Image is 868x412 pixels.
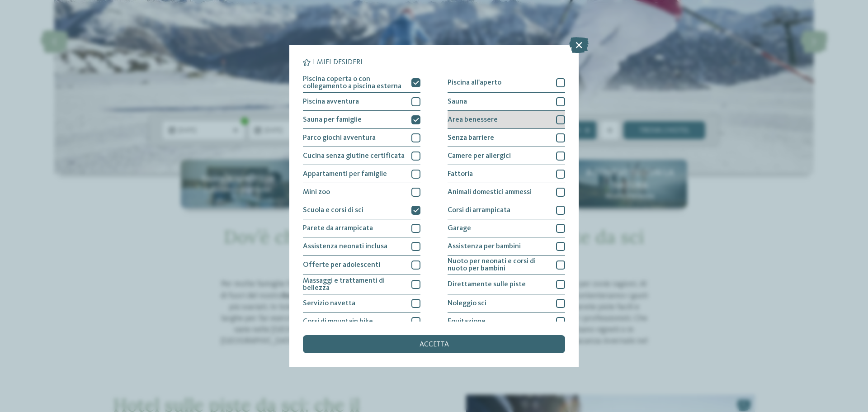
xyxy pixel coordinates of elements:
[303,134,376,142] span: Parco giochi avventura
[303,116,362,123] span: Sauna per famiglie
[303,318,373,325] span: Corsi di mountain bike
[303,243,387,250] span: Assistenza neonati inclusa
[448,318,486,325] span: Equitazione
[303,98,359,105] span: Piscina avventura
[448,300,486,307] span: Noleggio sci
[303,170,387,178] span: Appartamenti per famiglie
[303,261,380,269] span: Offerte per adolescenti
[420,341,449,348] span: accetta
[448,116,498,123] span: Area benessere
[448,98,467,105] span: Sauna
[448,207,510,214] span: Corsi di arrampicata
[448,281,526,288] span: Direttamente sulle piste
[303,300,355,307] span: Servizio navetta
[448,170,473,178] span: Fattoria
[448,189,532,196] span: Animali domestici ammessi
[448,258,549,272] span: Nuoto per neonati e corsi di nuoto per bambini
[303,189,330,196] span: Mini zoo
[448,225,471,232] span: Garage
[303,76,405,90] span: Piscina coperta o con collegamento a piscina esterna
[448,152,511,160] span: Camere per allergici
[448,134,494,142] span: Senza barriere
[448,79,501,86] span: Piscina all'aperto
[303,225,373,232] span: Parete da arrampicata
[313,59,363,66] span: I miei desideri
[448,243,521,250] span: Assistenza per bambini
[303,277,405,292] span: Massaggi e trattamenti di bellezza
[303,207,363,214] span: Scuola e corsi di sci
[303,152,405,160] span: Cucina senza glutine certificata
